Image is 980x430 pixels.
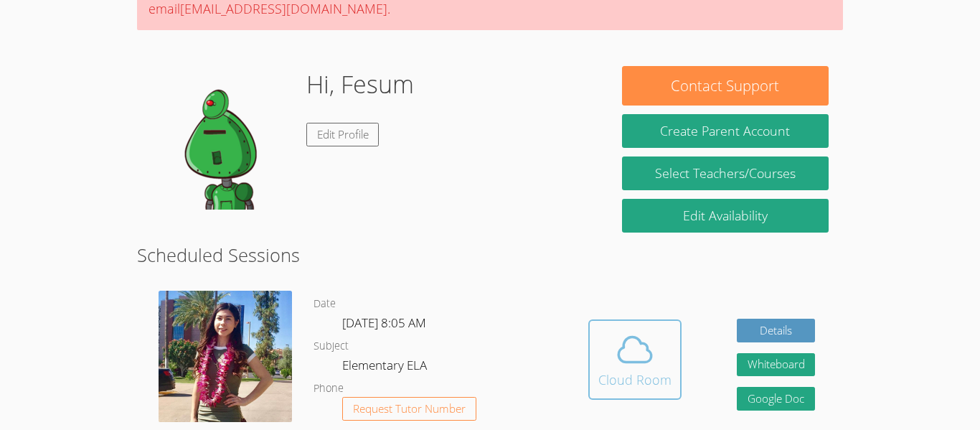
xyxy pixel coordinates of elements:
a: Google Doc [737,387,816,411]
a: Edit Availability [622,199,829,233]
dt: Phone [314,380,344,398]
img: default.png [151,66,295,210]
a: Details [737,319,816,342]
button: Create Parent Account [622,114,829,148]
dt: Subject [314,337,349,355]
div: Cloud Room [598,370,672,390]
img: avatar.png [159,291,292,422]
h1: Hi, Fesum [306,66,414,103]
h2: Scheduled Sessions [137,241,843,268]
span: [DATE] 8:05 AM [342,314,426,331]
button: Whiteboard [737,353,816,377]
dt: Date [314,295,336,313]
span: Request Tutor Number [353,403,466,414]
button: Contact Support [622,66,829,106]
button: Request Tutor Number [342,397,476,421]
dd: Elementary ELA [342,355,430,380]
a: Edit Profile [306,123,380,146]
button: Cloud Room [588,319,682,400]
a: Select Teachers/Courses [622,156,829,190]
